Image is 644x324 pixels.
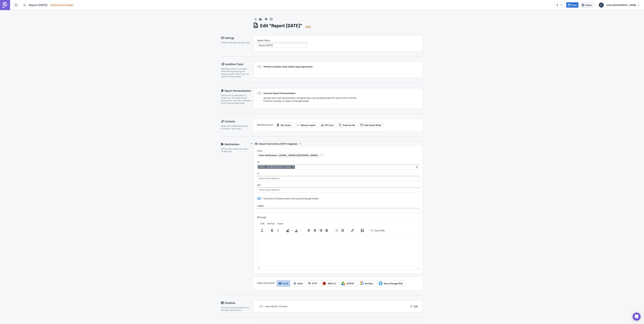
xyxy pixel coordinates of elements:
span: SQL Query [280,123,291,127]
button: Remove Tag [292,165,295,169]
input: Select em ail add ress [258,177,418,180]
input: Select em ail add ress [258,188,418,192]
strong: Perform condition check before report generation [263,65,313,68]
div: Set up a recurring schedule to run the report automatically. [221,306,251,311]
span: Default Pushmetrics SMTP Integration [259,142,298,146]
label: Message [257,216,419,219]
span: Tableau Export [300,123,315,127]
button: Add Saved Block [359,122,383,128]
button: Share [580,2,593,8]
div: Resize [416,266,419,270]
iframe: Rich Text Area [257,235,419,266]
div: Select which data & attachment to include in your report. [221,125,249,130]
div: Schedule [221,300,254,305]
span: Edit HTML [375,229,385,232]
label: CC [257,172,419,175]
button: Insert/edit image [360,228,365,233]
div: Report Personalization [221,88,254,93]
span: You have unsaved changes [51,4,73,6]
div: Open Intercom Messenger [633,313,641,321]
div: Configure the basics of your report. [221,41,251,44]
button: KPI Card [319,122,335,128]
label: Report Nam﻿e [257,39,419,42]
button: Clear selected items [415,165,419,169]
span: Slack [297,282,303,285]
button: SQL Query [275,122,293,128]
div: Define where should your report be delivered. [221,148,249,153]
div: Background color [285,228,293,233]
button: Hide content [249,142,254,146]
div: p [259,266,260,269]
span: AWS S3 [328,282,336,285]
button: Bold [269,228,275,233]
button: Increase indent [340,228,345,233]
img: PushMetrics [2,2,8,8]
button: Email [277,280,290,286]
div: Text color [294,228,302,233]
button: Italic [275,228,281,233]
strong: Dynamic Report Personalization [263,91,296,95]
button: GDRIVE [339,280,356,286]
h1: Edit " Report [DATE] " [260,23,302,29]
button: Clear formatting [259,228,265,233]
div: every day for 10 times [259,304,288,309]
span: Add Saved Block [364,123,381,127]
button: Azure Storage BlobAzure Storage Blob [377,280,405,286]
div: Optionally, perform a condition check before generating and sending a report. Only if true, the r... [221,67,251,78]
span: SFTP [312,282,317,285]
div: Send only if all attachments are successfully generated. [263,197,319,200]
span: GDRIVE [346,282,354,285]
button: Edit [408,304,419,309]
button: Slack [292,280,305,286]
div: Settings [221,35,254,40]
label: To [257,161,419,164]
span: Insert [277,222,283,225]
button: Buckets [358,280,375,286]
div: Iterates over a list of parameters and generates a personalised report for each entry in the list... [257,96,419,105]
button: Justify [324,228,330,233]
button: Default Pushmetrics SMTP Integration [254,142,303,146]
button: Edit HTML [369,228,386,233]
button: 4flow ([GEOGRAPHIC_DATA]) [597,1,641,9]
span: 4flow Notifications <[EMAIL_ADDRESS][DOMAIN_NAME]> [258,153,319,157]
label: BCC [257,184,419,187]
span: Edit [414,305,418,308]
button: Tableau Export [295,122,317,128]
button: External File [337,122,357,128]
span: Azure Storage Blob [379,281,383,285]
span: Buckets [365,282,373,285]
button: Align right [318,228,324,233]
span: Format [267,222,275,225]
label: Select Destination [257,280,275,285]
span: Share [586,3,592,7]
label: Subject [257,204,419,207]
img: Avatar [598,2,604,8]
span: Email [282,282,288,285]
button: SFTP [306,280,319,286]
span: Draft [306,26,310,28]
button: Align center [312,228,318,233]
button: Decrease indent [334,228,339,233]
span: Edit [261,222,264,225]
span: KPI Card [325,123,333,127]
span: [EMAIL_ADDRESS][DOMAIN_NAME] [259,166,291,168]
span: Azure Storage Blob [384,282,403,285]
span: 4flow ([GEOGRAPHIC_DATA]) [606,3,636,7]
button: 4flow Notifications <[EMAIL_ADDRESS][DOMAIN_NAME]> [257,153,324,157]
span: External File [343,123,355,127]
button: Insert/edit link [350,228,355,233]
label: Add Attachment [257,122,273,127]
div: Define a list of parameters to iterate over. One report will be generated for each entry. Attribu... [221,94,251,104]
div: Condition Check [221,62,254,67]
div: Contents [221,119,249,124]
button: AWS S3 [321,280,338,286]
label: From [257,149,423,152]
button: Align left [306,228,312,233]
span: Save [572,3,577,7]
button: Save [566,2,578,8]
div: Destinations [221,142,249,147]
span: Report [DATE] [29,3,48,7]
